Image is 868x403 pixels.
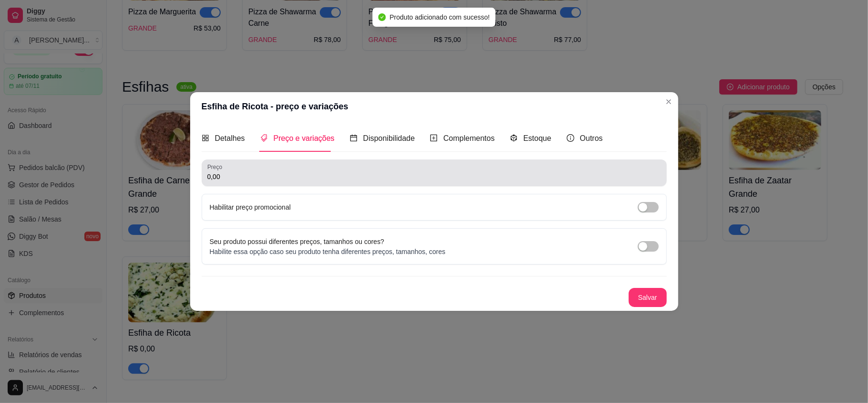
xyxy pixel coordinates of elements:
[378,13,386,21] span: check-circle
[207,172,661,181] input: Preço
[443,134,495,142] span: Complementos
[210,203,291,211] label: Habilitar preço promocional
[580,134,603,142] span: Outros
[363,134,415,142] span: Disponibilidade
[210,247,446,256] p: Habilite essa opção caso seu produto tenha diferentes preços, tamanhos, cores
[215,134,245,142] span: Detalhes
[260,134,268,142] span: tags
[350,134,357,142] span: calendar
[207,163,225,171] label: Preço
[629,288,667,307] button: Salvar
[389,13,490,21] span: Produto adicionado com sucesso!
[523,134,551,142] span: Estoque
[510,134,518,142] span: code-sandbox
[274,134,335,142] span: Preço e variações
[190,92,678,121] header: Esfiha de Ricota - preço e variações
[661,94,676,109] button: Close
[210,238,385,245] label: Seu produto possui diferentes preços, tamanhos ou cores?
[202,134,209,142] span: appstore
[567,134,574,142] span: info-circle
[430,134,438,142] span: plus-square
